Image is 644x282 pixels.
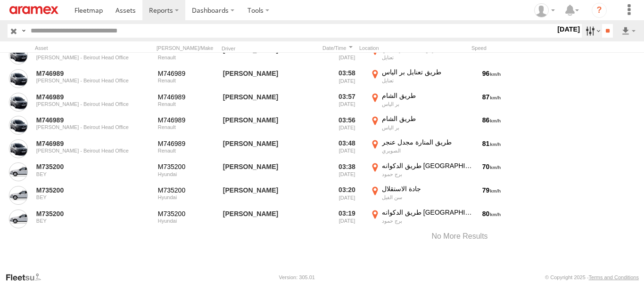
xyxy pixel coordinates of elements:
i: ? [592,3,607,18]
div: الصويري [382,147,476,154]
div: M735200 [158,209,216,218]
a: Visit our Website [5,273,49,282]
div: Joseph AlHaddad [222,161,325,183]
a: M746989 [36,116,151,124]
div: M746989 [158,116,216,124]
a: M735200 [36,186,151,194]
div: Hyundai [158,194,216,200]
div: Nader Shouman [222,91,325,113]
div: Mazen Siblini [531,3,558,17]
div: طريق الدكوانه [GEOGRAPHIC_DATA] [382,208,476,217]
div: 03:48 [DATE] [329,138,365,160]
div: طريق الدكوانه [GEOGRAPHIC_DATA] [382,161,476,170]
div: 03:56 [DATE] [329,114,365,136]
div: Nader Shouman [222,68,325,89]
a: Terms and Conditions [589,274,639,280]
a: M746989 [36,93,151,101]
img: aramex-logo.svg [9,6,58,14]
a: M746989 [36,69,151,78]
div: Nader Shouman [222,114,325,136]
div: Location [359,45,468,51]
label: Click to View Current Location [369,161,477,183]
div: 03:20 [DATE] [329,185,365,206]
label: Click to View Current Location [369,91,477,113]
a: M735200 [36,162,151,171]
div: M746989 [158,93,216,101]
label: Click to View Current Location [369,45,477,66]
div: برج حمود [382,171,476,177]
div: Renault [158,78,216,83]
div: 03:57 [DATE] [329,91,365,113]
div: طريق الشام [382,114,476,123]
div: طريق المنارة مجدل عنجر [382,138,476,146]
div: 03:19 [DATE] [329,208,365,230]
label: [DATE] [555,24,582,34]
div: Joseph AlHaddad [222,208,325,230]
div: [PERSON_NAME] - Beirout Head Office [36,55,151,60]
div: M735200 [158,186,216,194]
div: برج حمود [382,218,476,224]
div: [PERSON_NAME] - Beirout Head Office [36,78,151,83]
div: BEY [36,218,151,224]
div: M746989 [158,139,216,148]
div: © Copyright 2025 - [545,274,639,280]
div: 03:38 [DATE] [329,161,365,183]
div: بر الياس [382,124,476,131]
div: طريق الشام [382,91,476,100]
div: [PERSON_NAME] - Beirout Head Office [36,101,151,107]
div: Hyundai [158,218,216,224]
div: M735200 [158,162,216,171]
div: Renault [158,101,216,107]
div: Renault [158,124,216,130]
div: تعنايل [382,54,476,61]
div: Click to Sort [320,45,355,51]
div: Driver [222,47,316,51]
div: جادة الاستقلال [382,185,476,193]
a: M746989 [36,139,151,148]
div: [PERSON_NAME] - Beirout Head Office [36,124,151,130]
label: Search Query [20,24,27,38]
div: M746989 [158,69,216,78]
label: Export results as... [620,24,636,38]
div: Version: 305.01 [279,274,315,280]
div: Nader Shouman [222,138,325,160]
a: M735200 [36,209,151,218]
div: Renault [158,148,216,153]
label: Click to View Current Location [369,138,477,160]
div: Joseph AlHaddad [222,185,325,206]
div: BEY [36,194,151,200]
div: 03:58 [DATE] [329,68,365,89]
div: Hyundai [158,171,216,177]
label: Click to View Current Location [369,114,477,136]
div: [PERSON_NAME]/Make [157,45,218,51]
div: Nader Shouman [222,45,325,66]
div: سن الفيل [382,194,476,201]
div: طريق تعنايل بر الياس [382,68,476,76]
div: Asset [35,45,153,51]
div: BEY [36,171,151,177]
label: Click to View Current Location [369,68,477,89]
div: بر الياس [382,101,476,107]
label: Search Filter Options [582,24,602,38]
div: تعنايل [382,77,476,84]
div: 03:59 [DATE] [329,45,365,66]
label: Click to View Current Location [369,208,477,230]
div: [PERSON_NAME] - Beirout Head Office [36,148,151,153]
div: Renault [158,55,216,60]
label: Click to View Current Location [369,185,477,206]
